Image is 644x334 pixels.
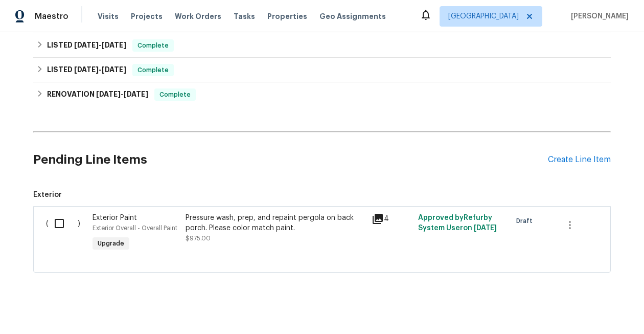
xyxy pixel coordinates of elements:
[94,238,128,249] span: Upgrade
[548,155,611,165] div: Create Line Item
[35,11,68,21] span: Maestro
[516,216,537,226] span: Draft
[234,13,255,20] span: Tasks
[124,91,148,98] span: [DATE]
[43,210,89,257] div: ( )
[98,11,119,21] span: Visits
[33,33,611,58] div: LISTED [DATE]-[DATE]Complete
[175,11,221,21] span: Work Orders
[47,39,126,52] h6: LISTED
[319,11,386,21] span: Geo Assignments
[74,66,126,73] span: -
[96,91,121,98] span: [DATE]
[131,11,163,21] span: Projects
[133,40,173,51] span: Complete
[567,11,629,21] span: [PERSON_NAME]
[93,214,137,221] span: Exterior Paint
[186,213,365,233] div: Pressure wash, prep, and repaint pergola on back porch. Please color match paint.
[47,88,148,101] h6: RENOVATION
[33,136,548,184] h2: Pending Line Items
[74,41,99,49] span: [DATE]
[74,66,99,73] span: [DATE]
[47,64,126,76] h6: LISTED
[186,235,211,241] span: $975.00
[33,190,611,200] span: Exterior
[102,41,126,49] span: [DATE]
[267,11,307,21] span: Properties
[418,214,497,232] span: Approved by Refurby System User on
[155,90,195,100] span: Complete
[448,11,519,21] span: [GEOGRAPHIC_DATA]
[93,225,177,231] span: Exterior Overall - Overall Paint
[33,82,611,107] div: RENOVATION [DATE]-[DATE]Complete
[372,213,412,225] div: 4
[33,58,611,82] div: LISTED [DATE]-[DATE]Complete
[74,41,126,49] span: -
[474,225,497,232] span: [DATE]
[133,65,173,75] span: Complete
[96,91,148,98] span: -
[102,66,126,73] span: [DATE]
